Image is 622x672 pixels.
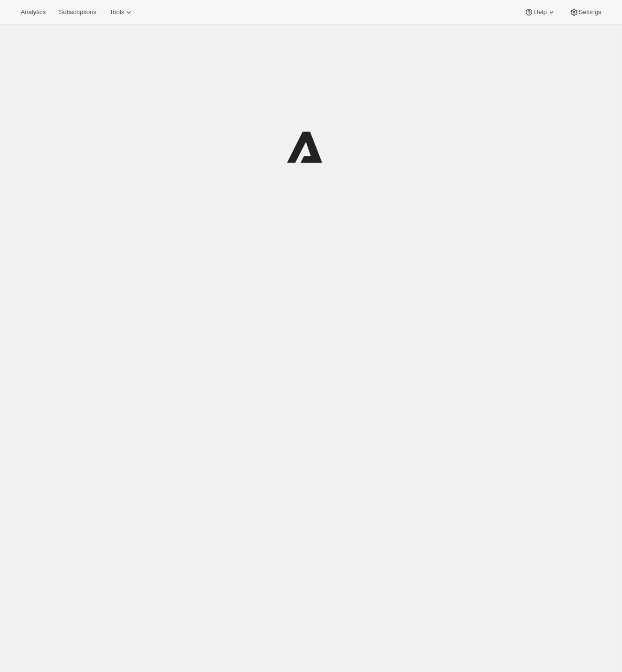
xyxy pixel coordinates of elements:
[104,6,139,19] button: Tools
[579,8,601,16] span: Settings
[53,6,102,19] button: Subscriptions
[109,8,124,16] span: Tools
[21,8,46,16] span: Analytics
[519,6,561,19] button: Help
[15,6,51,19] button: Analytics
[534,8,546,16] span: Help
[564,6,607,19] button: Settings
[59,8,96,16] span: Subscriptions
